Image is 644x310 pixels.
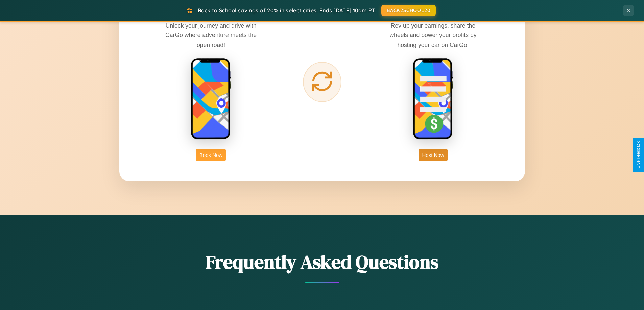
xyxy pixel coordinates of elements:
div: Give Feedback [636,141,641,169]
button: Book Now [196,149,226,161]
p: Unlock your journey and drive with CarGo where adventure meets the open road! [160,21,262,49]
h2: Frequently Asked Questions [119,249,525,275]
button: Host Now [419,149,447,161]
img: host phone [413,58,453,140]
span: Back to School savings of 20% in select cities! Ends [DATE] 10am PT. [198,7,376,14]
img: rent phone [191,58,231,140]
button: BACK2SCHOOL20 [381,5,436,16]
p: Rev up your earnings, share the wheels and power your profits by hosting your car on CarGo! [382,21,484,49]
